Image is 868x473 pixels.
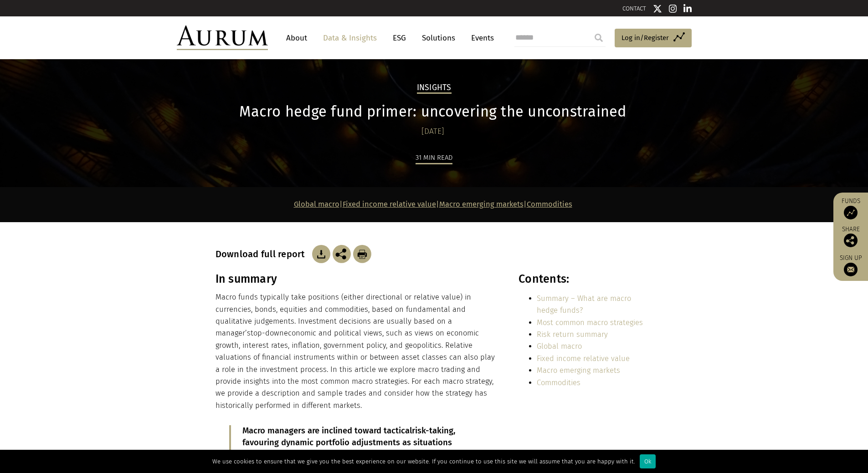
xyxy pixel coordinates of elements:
[216,103,651,121] h1: Macro hedge fund primer: uncovering the unconstrained
[216,125,651,138] div: [DATE]
[216,272,499,286] h3: In summary
[590,29,608,47] input: Submit
[838,197,863,219] a: Funds
[615,29,692,48] a: Log in/Register
[467,30,494,46] a: Events
[844,206,858,219] img: Access Funds
[537,294,631,315] a: Summary – What are macro hedge funds?
[838,254,863,276] a: Sign up
[216,249,310,259] h3: Download full report
[318,30,381,46] a: Data & Insights
[622,5,646,12] a: CONTACT
[343,200,436,209] a: Fixed income relative value
[439,200,524,209] a: Macro emerging markets
[251,329,284,337] span: top-down
[537,366,620,375] a: Macro emerging markets
[640,454,656,468] div: Ok
[621,32,669,43] span: Log in/Register
[527,200,572,209] a: Commodities
[537,330,608,339] a: Risk return summary
[844,234,858,247] img: Share this post
[242,425,474,461] p: Macro managers are inclined toward tactical , favouring dynamic portfolio adjustments as situatio...
[844,263,858,276] img: Sign up to our newsletter
[653,4,662,13] img: Twitter icon
[177,25,268,50] img: Aurum
[388,30,411,46] a: ESG
[669,4,677,13] img: Instagram icon
[216,291,499,412] p: Macro funds typically take positions (either directional or relative value) in currencies, bonds,...
[294,200,339,209] a: Global macro
[519,272,650,286] h3: Contents:
[412,426,453,436] span: risk-taking
[537,354,630,363] a: Fixed income relative value
[333,245,351,263] img: Share this post
[294,200,572,209] strong: | | |
[312,245,330,263] img: Download Article
[353,245,371,263] img: Download Article
[537,342,582,351] a: Global macro
[537,318,643,327] a: Most common macro strategies
[683,4,692,13] img: Linkedin icon
[416,152,452,164] div: 31 min read
[537,378,580,387] a: Commodities
[417,83,452,94] h2: Insights
[282,30,312,46] a: About
[417,30,460,46] a: Solutions
[838,226,863,247] div: Share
